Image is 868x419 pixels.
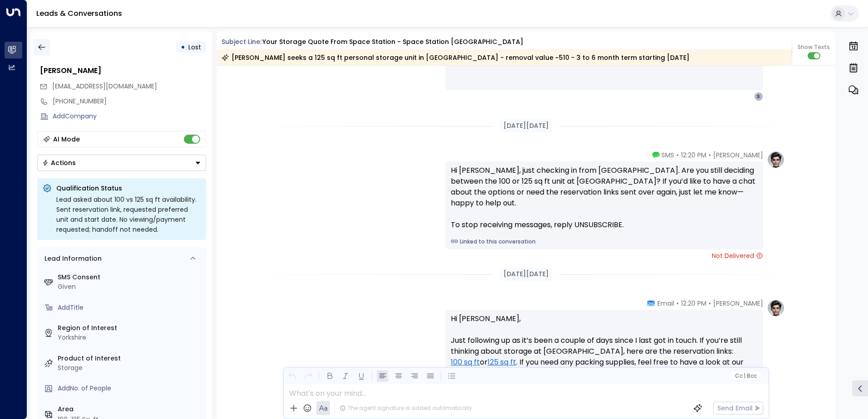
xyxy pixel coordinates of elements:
[41,254,102,263] div: Lead Information
[58,363,202,373] div: Storage
[52,82,157,91] span: [EMAIL_ADDRESS][DOMAIN_NAME]
[451,165,758,230] div: Hi [PERSON_NAME], just checking in from [GEOGRAPHIC_DATA]. Are you still deciding between the 100...
[58,354,202,363] label: Product of Interest
[451,238,758,246] a: Linked to this conversation
[58,282,202,292] div: Given
[744,373,745,379] span: |
[681,151,706,160] span: 12:20 PM
[262,37,523,47] div: Your storage quote from Space Station - Space Station [GEOGRAPHIC_DATA]
[40,65,206,76] div: [PERSON_NAME]
[222,37,261,46] span: Subject Line:
[52,82,157,91] span: Selwoodmandy@yahoo.com
[188,43,201,52] span: Lost
[53,112,206,121] div: AddCompany
[58,303,202,312] div: AddTitle
[451,357,480,368] a: 100 sq ft
[712,251,763,260] span: Not Delivered
[42,159,76,167] div: Actions
[713,151,763,160] span: [PERSON_NAME]
[754,92,763,101] div: S
[58,333,202,342] div: Yorkshire
[709,299,711,308] span: •
[181,39,185,55] div: •
[56,195,201,234] div: Lead asked about 100 vs 125 sq ft availability. Sent reservation link, requested preferred unit a...
[661,151,674,160] span: SMS
[713,299,763,308] span: [PERSON_NAME]
[53,135,80,144] div: AI Mode
[676,151,679,160] span: •
[58,404,202,414] label: Area
[681,299,706,308] span: 12:20 PM
[286,370,298,382] button: Undo
[709,151,711,160] span: •
[735,373,756,379] span: Cc Bcc
[731,372,760,380] button: Cc|Bcc
[56,184,201,193] p: Qualification Status
[58,273,202,282] label: SMS Consent
[488,357,516,368] a: 125 sq ft
[37,155,206,171] div: Button group with a nested menu
[37,155,206,171] button: Actions
[657,299,674,308] span: Email
[500,119,552,132] div: [DATE][DATE]
[500,268,552,281] div: [DATE][DATE]
[53,97,206,106] div: [PHONE_NUMBER]
[58,384,202,393] div: AddNo. of People
[58,323,202,333] label: Region of Interest
[36,8,122,19] a: Leads & Conversations
[767,299,785,317] img: profile-logo.png
[340,404,472,412] div: The agent signature is added automatically
[676,299,679,308] span: •
[222,53,690,62] div: [PERSON_NAME] seeks a 125 sq ft personal storage unit in [GEOGRAPHIC_DATA] - removal value ~510 -...
[451,313,758,390] p: Hi [PERSON_NAME], Just following up as it’s been a couple of days since I last got in touch. If y...
[798,43,830,51] span: Show Texts
[302,370,314,382] button: Redo
[767,151,785,169] img: profile-logo.png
